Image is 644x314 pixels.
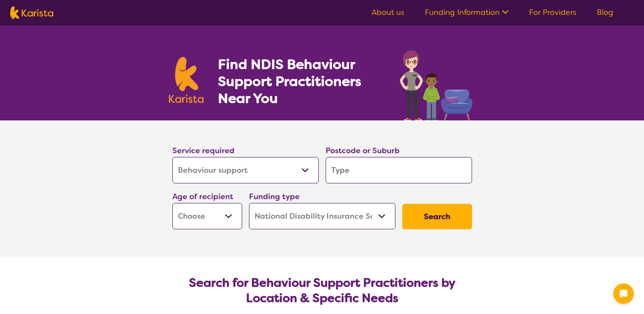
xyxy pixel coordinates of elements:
button: Search [402,204,472,229]
label: Age of recipient [172,191,233,202]
h1: Find NDIS Behaviour Support Practitioners Near You [218,56,383,107]
img: Karista logo [10,6,53,19]
input: Type [326,157,472,183]
a: For Providers [529,7,576,17]
label: Service required [172,146,235,156]
label: Funding type [249,191,300,202]
img: Karista logo [169,57,204,103]
a: About us [372,7,404,17]
label: Postcode or Suburb [326,146,400,156]
img: behaviour-support [398,46,475,120]
h2: Search for Behaviour Support Practitioners by Location & Specific Needs [179,275,465,306]
a: Funding Information [425,7,509,17]
a: Blog [597,7,613,17]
